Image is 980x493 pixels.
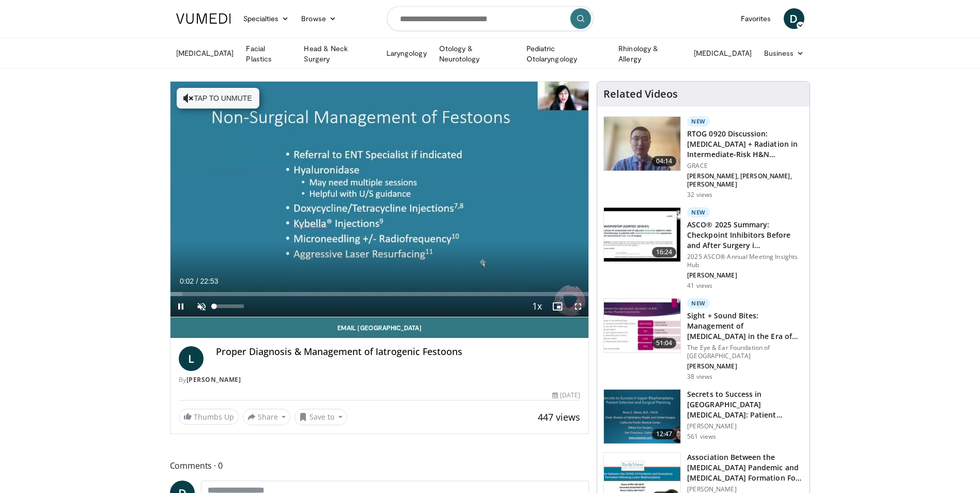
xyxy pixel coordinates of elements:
[687,362,803,371] p: [PERSON_NAME]
[568,296,588,317] button: Fullscreen
[552,391,580,400] div: [DATE]
[387,6,594,31] input: Search topics, interventions
[380,43,433,64] a: Laryngology
[687,253,803,269] p: 2025 ASCO® Annual Meeting Insights Hub
[216,346,581,358] h4: Proper Diagnosis & Management of Iatrogenic Festoons
[214,304,244,308] div: Volume Level
[243,409,291,425] button: Share
[604,299,680,352] img: 8bea4cff-b600-4be7-82a7-01e969b6860e.150x105_q85_crop-smart_upscale.jpg
[200,277,218,285] span: 22:53
[240,43,298,64] a: Facial Plastics
[191,296,212,317] button: Unmute
[520,43,612,64] a: Pediatric Otolaryngology
[526,296,547,317] button: Playback Rate
[687,172,803,189] p: [PERSON_NAME], [PERSON_NAME], [PERSON_NAME]
[687,116,710,127] p: New
[179,346,204,371] a: L
[758,43,811,64] a: Business
[687,191,712,199] p: 32 views
[687,452,803,483] h3: Association Between the [MEDICAL_DATA] Pandemic and [MEDICAL_DATA] Formation Fo…
[604,390,680,443] img: 432a861a-bd9d-4885-bda1-585710caca22.png.150x105_q85_crop-smart_upscale.png
[687,373,712,381] p: 38 views
[298,43,380,64] a: Head & Neck Surgery
[295,8,343,29] a: Browse
[294,409,347,425] button: Save to
[538,411,580,423] span: 447 views
[687,162,803,170] p: GRACE
[652,429,677,439] span: 12:47
[603,116,803,199] a: 04:14 New RTOG 0920 Discussion: [MEDICAL_DATA] + Radiation in Intermediate-Risk H&N… GRACE [PERSO...
[784,8,804,29] a: D
[237,8,295,29] a: Specialties
[603,207,803,290] a: 16:24 New ASCO® 2025 Summary: Checkpoint Inhibitors Before and After Surgery i… 2025 ASCO® Annual...
[687,220,803,251] h3: ASCO® 2025 Summary: Checkpoint Inhibitors Before and After Surgery i…
[176,13,231,24] img: VuMedi Logo
[688,43,758,64] a: [MEDICAL_DATA]
[170,43,240,64] a: [MEDICAL_DATA]
[687,433,716,441] p: 561 views
[186,375,241,384] a: [PERSON_NAME]
[170,292,589,296] div: Progress Bar
[170,296,191,317] button: Pause
[612,43,688,64] a: Rhinology & Allergy
[603,389,803,444] a: 12:47 Secrets to Success in [GEOGRAPHIC_DATA][MEDICAL_DATA]: Patient Selection and Su… [PERSON_NA...
[604,208,680,261] img: a81f5811-1ccf-4ee7-8ec2-23477a0c750b.150x105_q85_crop-smart_upscale.jpg
[687,311,803,342] h3: Sight + Sound Bites: Management of [MEDICAL_DATA] in the Era of Targ…
[433,43,520,64] a: Otology & Neurotology
[687,298,710,309] p: New
[170,459,589,472] span: Comments 0
[170,317,589,338] a: Email [GEOGRAPHIC_DATA]
[179,409,239,425] a: Thumbs Up
[687,344,803,360] p: The Eye & Ear Foundation of [GEOGRAPHIC_DATA]
[180,277,194,285] span: 0:02
[603,298,803,381] a: 51:04 New Sight + Sound Bites: Management of [MEDICAL_DATA] in the Era of Targ… The Eye & Ear Fou...
[687,282,712,290] p: 41 views
[735,8,777,29] a: Favorites
[687,207,710,218] p: New
[687,389,803,420] h3: Secrets to Success in [GEOGRAPHIC_DATA][MEDICAL_DATA]: Patient Selection and Su…
[652,247,677,257] span: 16:24
[547,296,568,317] button: Enable picture-in-picture mode
[687,129,803,160] h3: RTOG 0920 Discussion: [MEDICAL_DATA] + Radiation in Intermediate-Risk H&N…
[687,422,803,430] p: [PERSON_NAME]
[179,375,581,384] div: By
[652,156,677,166] span: 04:14
[177,88,259,109] button: Tap to unmute
[603,88,678,100] h4: Related Videos
[604,117,680,171] img: 006fd91f-89fb-445a-a939-ffe898e241ab.150x105_q85_crop-smart_upscale.jpg
[196,277,198,285] span: /
[652,338,677,348] span: 51:04
[170,82,589,317] video-js: Video Player
[687,271,803,280] p: [PERSON_NAME]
